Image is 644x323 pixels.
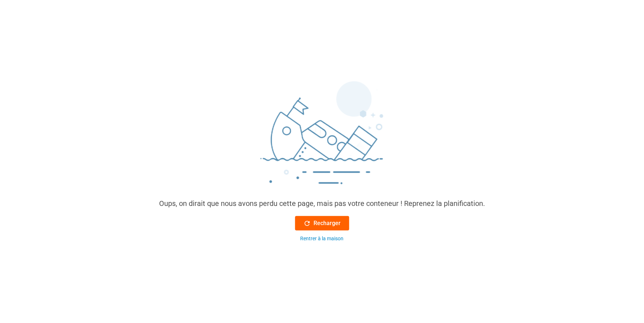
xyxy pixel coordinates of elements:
button: Recharger [295,216,349,231]
font: Rentrer à la maison [301,236,344,241]
button: Rentrer à la maison [295,235,349,242]
img: sinking_ship.png [214,78,430,198]
font: Recharger [314,220,341,227]
font: Oups, on dirait que nous avons perdu cette page, mais pas votre conteneur ! Reprenez la planifica... [159,199,485,208]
